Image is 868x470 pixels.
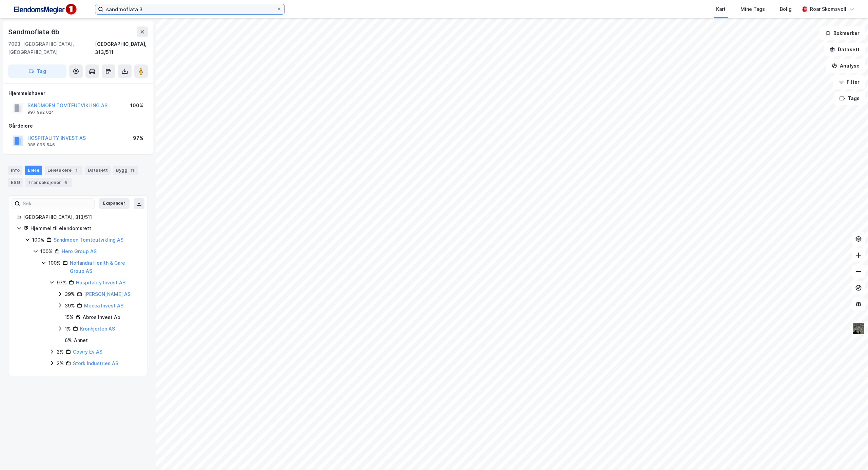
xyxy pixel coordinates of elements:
[84,303,123,308] a: Mecca Invest AS
[54,237,123,243] a: Sandmoen Tomteutvikling AS
[83,313,120,321] div: Abros Invest Ab
[20,199,94,209] input: Søk
[780,5,792,13] div: Bolig
[70,260,125,274] a: Norlandia Health & Care Group AS
[57,359,64,368] div: 2%
[65,290,75,298] div: 39%
[8,178,23,187] div: ESG
[23,213,139,221] div: [GEOGRAPHIC_DATA], 313/511
[27,110,54,115] div: 997 992 024
[11,2,79,17] img: F4PB6Px+NJ5v8B7XTbfpPpyloAAAAASUVORK5CYII=
[824,43,865,56] button: Datasett
[852,322,865,335] img: 9k=
[8,122,147,130] div: Gårdeiere
[25,166,42,175] div: Eiere
[57,279,67,287] div: 97%
[65,336,72,344] div: 6 %
[40,247,53,256] div: 100%
[8,40,95,56] div: 7093, [GEOGRAPHIC_DATA], [GEOGRAPHIC_DATA]
[80,326,115,332] a: Kronhjorten AS
[85,166,111,175] div: Datasett
[834,437,868,470] div: Kontrollprogram for chat
[57,348,64,356] div: 2%
[65,325,71,333] div: 1%
[25,178,72,187] div: Transaksjoner
[130,101,143,110] div: 100%
[65,313,74,321] div: 15%
[834,437,868,470] iframe: Chat Widget
[8,64,66,78] button: Tag
[820,26,865,40] button: Bokmerker
[73,360,118,366] a: Stork Industries AS
[716,5,726,13] div: Kart
[31,224,139,232] div: Hjemmel til eiendomsrett
[45,166,82,175] div: Leietakere
[99,198,130,209] button: Ekspander
[129,167,136,174] div: 11
[103,4,276,14] input: Søk på adresse, matrikkel, gårdeiere, leietakere eller personer
[834,92,865,105] button: Tags
[65,302,75,310] div: 39%
[73,167,80,174] div: 1
[741,5,765,13] div: Mine Tags
[62,248,97,254] a: Hero Group AS
[8,26,61,37] div: Sandmoflata 6b
[62,179,69,186] div: 6
[810,5,846,13] div: Roar Skomsvoll
[8,89,147,97] div: Hjemmelshaver
[73,349,102,355] a: Cowry Ev AS
[133,134,143,142] div: 97%
[32,236,44,244] div: 100%
[833,75,865,89] button: Filter
[74,336,88,344] div: Annet
[113,166,138,175] div: Bygg
[8,166,22,175] div: Info
[95,40,148,56] div: [GEOGRAPHIC_DATA], 313/511
[76,280,125,285] a: Hospitality Invest AS
[826,59,865,73] button: Analyse
[48,259,61,267] div: 100%
[84,291,131,297] a: [PERSON_NAME] AS
[27,142,55,148] div: 985 096 546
